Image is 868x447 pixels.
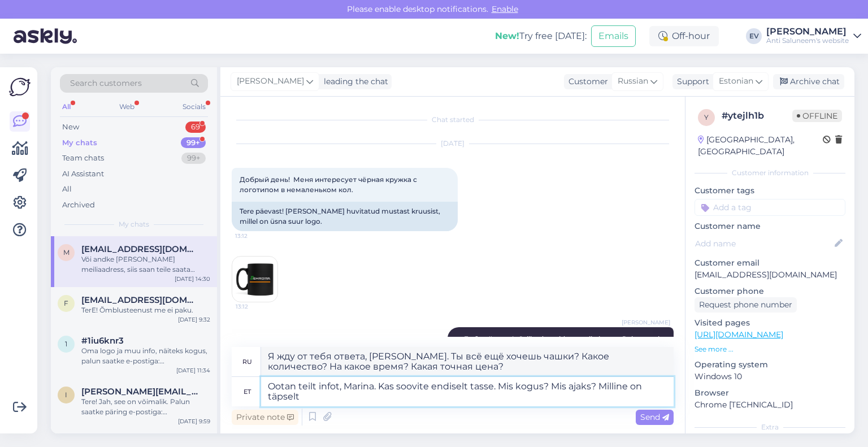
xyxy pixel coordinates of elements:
div: 99+ [181,137,206,149]
span: y [704,113,709,121]
a: [URL][DOMAIN_NAME] [695,329,783,340]
span: Russian [618,75,648,88]
div: Tere päevast! [PERSON_NAME] huvitatud mustast kruusist, millel on üsna suur logo. [232,202,458,231]
div: Archive chat [773,74,844,89]
p: Customer tags [695,185,845,197]
div: All [62,184,72,195]
p: Visited pages [695,317,845,329]
div: 69 [185,121,206,133]
div: [DATE] 9:59 [178,417,210,426]
div: Või andke [PERSON_NAME] meiliaadress, siis saan teile saata pakkumise. Vajalik siiski teada kogust. [81,254,210,275]
div: Off-hour [649,26,719,46]
p: Customer phone [695,285,845,297]
div: 99+ [181,153,206,164]
span: Offline [792,110,842,122]
div: Web [117,99,137,114]
span: Добрый день! Sellised tassid on meil olemas. Palun saatke päring e-posti [PERSON_NAME]. , lisage ... [463,335,667,374]
div: Customer information [695,168,845,178]
button: Emails [591,25,636,47]
div: et [244,382,251,401]
textarea: Ootan teilt infot, Marina. Kas soovite endiselt tasse. Mis kogus? Mis ajaks? Milline on täpselt [261,377,674,406]
textarea: Я жду от тебя ответа, [PERSON_NAME]. Ты всё ещё хочешь чашки? Какое количество? На какое время? К... [261,347,674,376]
p: Chrome [TECHNICAL_ID] [695,399,845,411]
span: Добрый день! Меня интересует чёрная кружка с логотипом в немаленьком кол. [240,175,419,194]
p: Customer email [695,257,845,269]
span: f [64,299,68,307]
span: Enable [488,4,522,14]
div: Support [672,76,709,88]
div: Archived [62,199,95,211]
div: Customer [564,76,608,88]
input: Add a tag [695,199,845,216]
div: ru [242,352,252,371]
div: My chats [62,137,97,149]
p: Customer name [695,220,845,232]
div: Extra [695,422,845,432]
p: See more ... [695,344,845,354]
img: Askly Logo [9,76,31,98]
span: 13:12 [235,232,277,240]
div: EV [746,28,762,44]
span: #1iu6knr3 [81,336,124,346]
div: Chat started [232,115,674,125]
div: [DATE] 11:34 [176,366,210,375]
span: My chats [119,219,149,229]
div: AI Assistant [62,168,104,180]
div: All [60,99,73,114]
span: Search customers [70,77,142,89]
div: # ytejlh1b [722,109,792,123]
span: m [63,248,70,257]
a: [PERSON_NAME]Anti Saluneem's website [766,27,861,45]
img: Attachment [232,257,277,302]
input: Add name [695,237,832,250]
div: New [62,121,79,133]
span: [PERSON_NAME] [622,318,670,327]
div: Oma logo ja muu info, näiteks kogus, palun saatke e-postiga: [EMAIL_ADDRESS][DOMAIN_NAME] [81,346,210,366]
p: Browser [695,387,845,399]
p: [EMAIL_ADDRESS][DOMAIN_NAME] [695,269,845,281]
div: [PERSON_NAME] [766,27,849,36]
p: Windows 10 [695,371,845,383]
div: Anti Saluneem's website [766,36,849,45]
div: Tere! Jah, see on võimalik. Palun saatke päring e-postiga: [EMAIL_ADDRESS][DOMAIN_NAME] Lisage ju... [81,397,210,417]
span: [PERSON_NAME] [237,75,304,88]
div: Request phone number [695,297,797,313]
div: [DATE] 9:32 [178,315,210,324]
span: 13:12 [236,302,278,311]
div: [DATE] [232,138,674,149]
div: Try free [DATE]: [495,29,587,43]
div: [DATE] 14:30 [175,275,210,283]
span: Estonian [719,75,753,88]
div: Private note [232,410,298,425]
span: Send [640,412,669,422]
span: ilona.gurjanova@icloud.com [81,387,199,397]
div: [GEOGRAPHIC_DATA], [GEOGRAPHIC_DATA] [698,134,823,158]
div: TerE! Õmblusteenust me ei paku. [81,305,210,315]
span: marina@shroma.ee [81,244,199,254]
div: Team chats [62,153,104,164]
span: 1 [65,340,67,348]
span: flamingokek@gmail.com [81,295,199,305]
b: New! [495,31,519,41]
div: leading the chat [319,76,388,88]
p: Operating system [695,359,845,371]
span: i [65,390,67,399]
div: Socials [180,99,208,114]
